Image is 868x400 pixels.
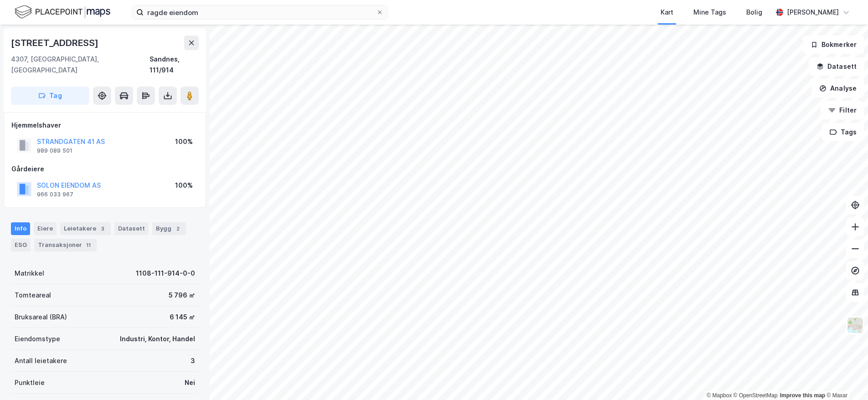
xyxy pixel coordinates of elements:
img: logo.f888ab2527a4732fd821a326f86c7f29.svg [15,4,110,20]
div: ESG [11,239,31,251]
div: Hjemmelshaver [11,120,198,131]
div: 11 [84,241,93,250]
input: Søk på adresse, matrikkel, gårdeiere, leietakere eller personer [144,5,376,19]
div: Bolig [746,7,762,18]
a: Mapbox [707,392,732,399]
div: Eiere [34,222,57,235]
div: Antall leietakere [15,355,67,366]
div: Mine Tags [693,7,726,18]
div: Nei [185,377,195,388]
div: 989 089 501 [37,147,72,154]
a: OpenStreetMap [734,392,778,399]
div: Leietakere [60,222,111,235]
a: Improve this map [780,392,825,399]
div: 2 [173,224,182,233]
div: Transaksjoner [34,239,97,251]
div: 4307, [GEOGRAPHIC_DATA], [GEOGRAPHIC_DATA] [11,54,150,76]
div: [STREET_ADDRESS] [11,36,100,50]
div: 5 796 ㎡ [169,290,195,301]
div: 3 [191,355,195,366]
div: Kart [661,7,673,18]
div: Punktleie [15,377,45,388]
div: Bygg [152,222,186,235]
div: 1108-111-914-0-0 [136,268,195,279]
div: Bruksareal (BRA) [15,312,67,323]
div: Datasett [114,222,149,235]
div: Eiendomstype [15,333,60,344]
button: Analyse [811,79,864,97]
div: Kontrollprogram for chat [822,356,868,400]
div: 966 033 967 [37,191,73,198]
button: Filter [821,101,864,119]
button: Bokmerker [803,36,864,54]
div: Industri, Kontor, Handel [120,333,195,344]
div: Sandnes, 111/914 [150,54,199,76]
div: 100% [175,136,193,147]
div: 100% [175,180,193,191]
div: Gårdeiere [11,164,198,174]
img: Z [847,317,864,334]
iframe: Chat Widget [822,356,868,400]
div: Info [11,222,30,235]
div: 3 [98,224,107,233]
button: Datasett [809,57,864,76]
div: Matrikkel [15,268,44,279]
button: Tags [822,123,864,141]
div: 6 145 ㎡ [170,312,195,323]
div: [PERSON_NAME] [787,7,839,18]
button: Tag [11,87,89,105]
div: Tomteareal [15,290,51,301]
